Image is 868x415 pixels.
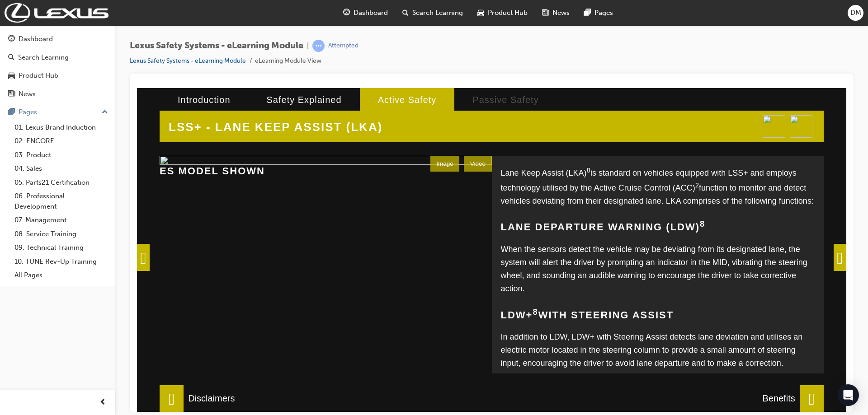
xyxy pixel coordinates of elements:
img: convenience.png [626,27,648,50]
span: news-icon [8,90,15,98]
span: Pages [594,8,613,18]
a: News [4,86,112,103]
a: All Pages [11,268,112,282]
button: Pages [4,104,112,121]
span: guage-icon [8,35,15,43]
span: DM [850,8,861,18]
a: 06. Professional Development [11,189,112,213]
a: 03. Product [11,148,112,162]
span: guage-icon [343,7,350,19]
span: prev-icon [99,397,106,408]
a: news-iconNews [535,4,577,22]
sup: 8 [396,219,401,228]
sup: 8 [450,78,453,86]
h3: LDW+ with Steering Assist [364,219,678,234]
div: Open Intercom Messenger [837,384,859,406]
span: car-icon [8,72,15,80]
a: Search Learning [4,49,112,66]
button: DM [848,5,863,21]
a: Dashboard [4,31,112,47]
a: 04. Sales [11,162,112,176]
a: 07. Management [11,213,112,227]
span: learningRecordVerb_ATTEMPT-icon [312,40,325,52]
span: pages-icon [8,108,15,117]
div: Dashboard [19,34,53,44]
h2: LSS+ - LANE KEEP ASSIST (LKA) [23,23,255,56]
span: search-icon [402,7,409,19]
sup: 2 [558,93,562,101]
span: Dashboard [354,8,388,18]
div: Product Hub [19,70,58,81]
a: search-iconSearch Learning [395,4,470,22]
a: Lexus Safety Systems - eLearning Module [130,57,246,65]
a: 01. Lexus Brand Induction [11,121,112,135]
p: In addition to LDW, LDW+ with Steering Assist detects lane deviation and utilises an electric mot... [364,242,678,281]
div: Benefits [621,303,663,317]
span: search-icon [8,54,14,62]
span: Product Hub [488,8,528,18]
a: Product Hub [4,67,112,84]
sup: 8 [563,131,568,140]
div: Image [293,68,323,84]
div: Video [327,68,354,84]
button: DashboardSearch LearningProduct HubNews [4,29,112,104]
img: Trak [5,3,108,23]
span: news-icon [542,7,549,19]
span: up-icon [102,107,108,118]
h3: Lane Departure Warning (LDW) [364,131,678,146]
span: | [307,41,309,51]
img: activesafety.png [653,27,675,50]
div: News [19,89,36,99]
a: pages-iconPages [577,4,620,22]
span: car-icon [477,7,484,19]
h3: ES model shown [23,77,355,90]
a: 09. Technical Training [11,241,112,255]
span: Lexus Safety Systems - eLearning Module [130,41,303,51]
a: 10. TUNE Rev-Up Training [11,255,112,269]
p: When the sensors detect the vehicle may be deviating from its designated lane, the system will al... [364,155,678,207]
a: 08. Service Training [11,227,112,241]
span: pages-icon [584,7,591,19]
p: Lane Keep Assist (LKA) is standard on vehicles equipped with LSS+ and employs technology utilised... [364,77,678,119]
div: Search Learning [18,52,69,63]
span: News [552,8,570,18]
li: eLearning Module View [255,56,321,66]
a: 02. ENCORE [11,134,112,148]
a: 05. Parts21 Certification [11,176,112,190]
a: car-iconProduct Hub [470,4,535,22]
div: Attempted [328,42,359,50]
span: Search Learning [412,8,463,18]
a: guage-iconDashboard [336,4,395,22]
div: Disclaimers [47,303,102,317]
div: Pages [19,107,37,117]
